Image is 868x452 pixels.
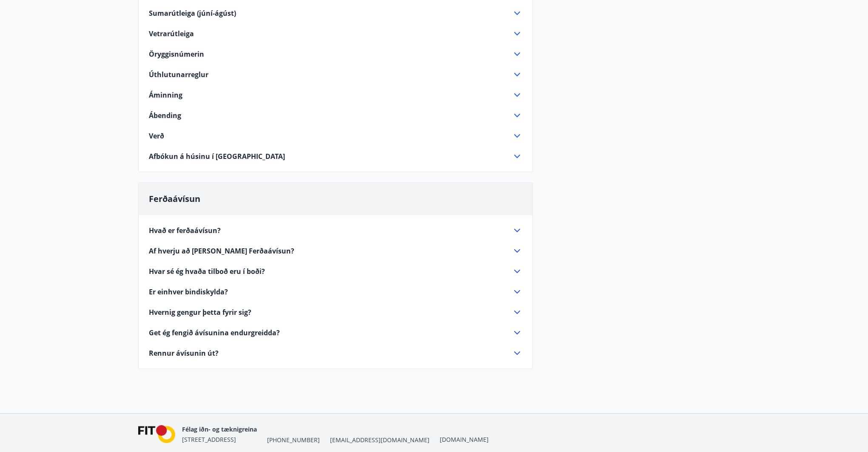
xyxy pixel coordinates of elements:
div: Áminning [149,90,522,100]
span: Vetrarútleiga [149,29,194,38]
div: Er einhver bindiskylda? [149,287,522,297]
div: Vetrarútleiga [149,29,522,39]
span: Öryggisnúmerin [149,49,204,59]
span: Áminning [149,90,182,100]
div: Öryggisnúmerin [149,49,522,59]
span: [PHONE_NUMBER] [267,436,320,444]
div: Afbókun á húsinu í [GEOGRAPHIC_DATA] [149,151,522,161]
img: FPQVkF9lTnNbbaRSFyT17YYeljoOGk5m51IhT0bO.png [138,425,176,443]
div: Sumarútleiga (júní-ágúst) [149,8,522,18]
span: Félag iðn- og tæknigreina [182,425,257,433]
div: Rennur ávísunin út? [149,348,522,358]
span: Ferðaávísun [149,193,200,204]
span: [EMAIL_ADDRESS][DOMAIN_NAME] [330,436,430,444]
span: Er einhver bindiskylda? [149,287,228,297]
span: Hvar sé ég hvaða tilboð eru í boði? [149,267,265,276]
div: Get ég fengið ávísunina endurgreidda? [149,328,522,338]
span: Get ég fengið ávísunina endurgreidda? [149,328,280,337]
span: Hvað er ferðaávísun? [149,226,221,235]
span: Rennur ávísunin út? [149,348,219,358]
div: Hvernig gengur þetta fyrir sig? [149,307,522,317]
div: Hvað er ferðaávísun? [149,225,522,236]
div: Ábending [149,110,522,121]
span: Af hverju að [PERSON_NAME] Ferðaávísun? [149,246,294,256]
span: Afbókun á húsinu í [GEOGRAPHIC_DATA] [149,152,285,161]
div: Af hverju að [PERSON_NAME] Ferðaávísun? [149,246,522,256]
a: [DOMAIN_NAME] [440,435,489,443]
div: Úthlutunarreglur [149,69,522,80]
span: Hvernig gengur þetta fyrir sig? [149,308,251,317]
span: Sumarútleiga (júní-ágúst) [149,9,236,18]
span: Úthlutunarreglur [149,70,208,79]
span: [STREET_ADDRESS] [182,435,236,443]
span: Verð [149,131,164,141]
div: Hvar sé ég hvaða tilboð eru í boði? [149,266,522,276]
span: Ábending [149,111,181,120]
div: Verð [149,131,522,141]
